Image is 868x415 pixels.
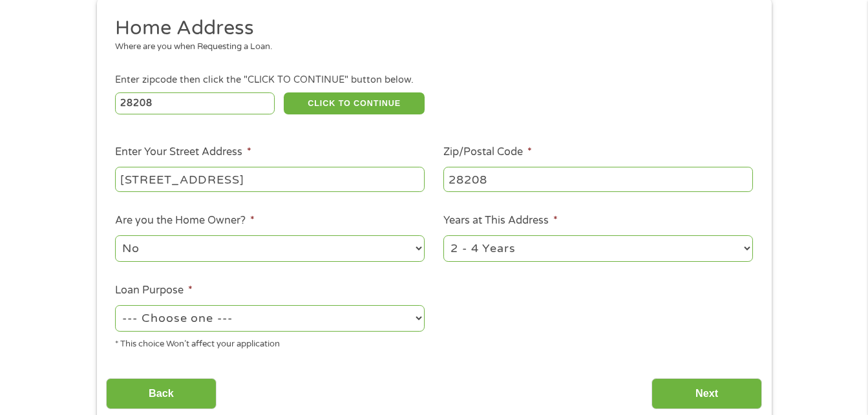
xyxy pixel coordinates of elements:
div: * This choice Won’t affect your application [115,334,425,351]
input: 1 Main Street [115,167,425,191]
label: Enter Your Street Address [115,145,251,159]
label: Loan Purpose [115,284,193,297]
label: Are you the Home Owner? [115,214,255,228]
input: Enter Zipcode (e.g 01510) [115,92,275,114]
label: Zip/Postal Code [443,145,532,159]
input: Back [106,378,217,410]
div: Where are you when Requesting a Loan. [115,41,743,54]
div: Enter zipcode then click the "CLICK TO CONTINUE" button below. [115,73,752,87]
input: Next [651,378,762,410]
label: Years at This Address [443,214,558,228]
h2: Home Address [115,16,743,41]
button: CLICK TO CONTINUE [284,92,425,114]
